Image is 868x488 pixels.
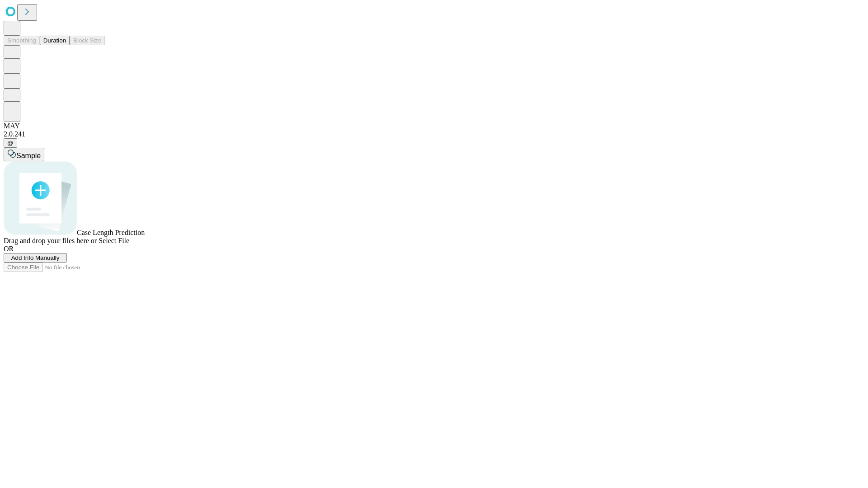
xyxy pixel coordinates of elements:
[16,152,41,160] span: Sample
[11,254,60,261] span: Add Info Manually
[4,36,40,45] button: Smoothing
[4,122,864,130] div: MAY
[7,140,14,146] span: @
[4,130,864,138] div: 2.0.241
[4,245,14,253] span: OR
[77,229,145,236] span: Case Length Prediction
[4,237,97,244] span: Drag and drop your files here or
[99,237,129,244] span: Select File
[70,36,105,45] button: Block Size
[4,253,67,263] button: Add Info Manually
[4,148,44,161] button: Sample
[4,138,17,148] button: @
[40,36,70,45] button: Duration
